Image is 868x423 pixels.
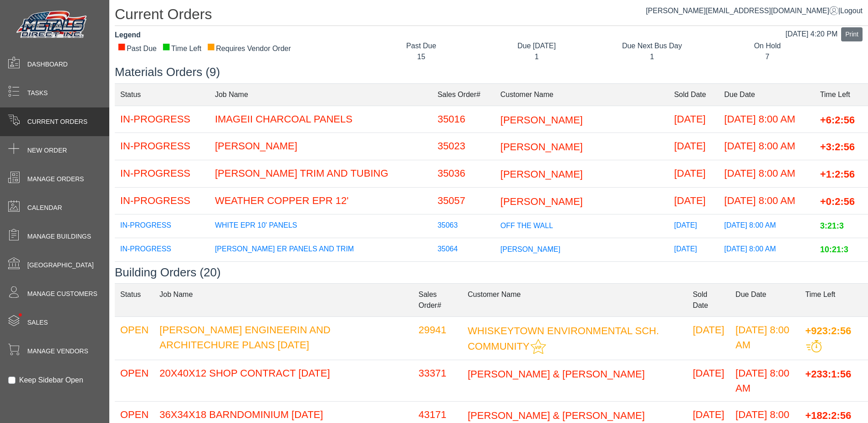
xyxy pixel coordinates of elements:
[820,141,855,153] span: +3:2:56
[601,51,703,62] div: 1
[209,262,432,285] td: [GEOGRAPHIC_DATA] FACILITIES: FIRE STATION 30
[820,221,844,230] span: 3:21:3
[432,106,495,133] td: 35016
[719,262,814,285] td: [DATE] 8:00 AM
[719,133,814,160] td: [DATE] 8:00 AM
[162,43,170,50] div: ■
[500,168,583,180] span: [PERSON_NAME]
[115,160,209,187] td: IN-PROGRESS
[432,133,495,160] td: 35023
[370,41,472,51] div: Past Due
[495,83,669,106] td: Customer Name
[207,43,215,50] div: ■
[27,289,97,299] span: Manage Customers
[716,51,818,62] div: 7
[669,187,719,214] td: [DATE]
[841,27,863,41] button: Print
[117,43,126,50] div: ■
[719,214,814,238] td: [DATE] 8:00 AM
[800,283,868,316] td: Time Left
[413,360,462,401] td: 33371
[432,238,495,262] td: 35064
[500,195,583,207] span: [PERSON_NAME]
[730,283,800,316] td: Due Date
[432,83,495,106] td: Sales Order#
[27,88,48,98] span: Tasks
[716,41,818,51] div: On Hold
[805,368,851,379] span: +233:1:56
[27,260,94,270] span: [GEOGRAPHIC_DATA]
[115,83,209,106] td: Status
[719,83,814,106] td: Due Date
[669,83,719,106] td: Sold Date
[209,187,432,214] td: WEATHER COPPER EPR 12'
[115,214,209,238] td: IN-PROGRESS
[468,368,645,379] span: [PERSON_NAME] & [PERSON_NAME]
[27,203,62,213] span: Calendar
[115,316,154,360] td: OPEN
[209,106,432,133] td: IMAGEII CHARCOAL PANELS
[117,43,157,54] div: Past Due
[209,238,432,262] td: [PERSON_NAME] ER PANELS AND TRIM
[209,214,432,238] td: WHITE EPR 10' PANELS
[669,160,719,187] td: [DATE]
[115,5,868,26] h1: Current Orders
[820,245,848,254] span: 10:21:3
[154,360,413,401] td: 20X40X12 SHOP CONTRACT [DATE]
[601,41,703,51] div: Due Next Bus Day
[730,360,800,401] td: [DATE] 8:00 AM
[719,238,814,262] td: [DATE] 8:00 AM
[162,43,201,54] div: Time Left
[207,43,291,54] div: Requires Vendor Order
[115,283,154,316] td: Status
[115,65,868,79] h3: Materials Orders (9)
[115,265,868,280] h3: Building Orders (20)
[468,409,645,421] span: [PERSON_NAME] & [PERSON_NAME]
[500,222,553,229] span: OFF THE WALL
[687,283,730,316] td: Sold Date
[27,347,88,356] span: Manage Vendors
[209,160,432,187] td: [PERSON_NAME] TRIM AND TUBING
[115,360,154,401] td: OPEN
[115,238,209,262] td: IN-PROGRESS
[115,262,209,285] td: IN-PROGRESS
[432,262,495,285] td: 35069
[500,245,561,253] span: [PERSON_NAME]
[209,133,432,160] td: [PERSON_NAME]
[19,375,83,386] label: Keep Sidebar Open
[27,146,67,155] span: New Order
[669,238,719,262] td: [DATE]
[646,5,863,16] div: |
[9,300,32,330] span: •
[468,325,659,352] span: WHISKEYTOWN ENVIRONMENTAL SCH. COMMUNITY
[806,340,822,352] img: This order should be prioritized
[687,316,730,360] td: [DATE]
[154,283,413,316] td: Job Name
[730,316,800,360] td: [DATE] 8:00 AM
[462,283,687,316] td: Customer Name
[432,187,495,214] td: 35057
[669,262,719,285] td: [DATE]
[115,133,209,160] td: IN-PROGRESS
[820,168,855,180] span: +1:2:56
[115,31,141,39] strong: Legend
[805,325,851,336] span: +923:2:56
[27,117,87,127] span: Current Orders
[27,232,91,241] span: Manage Buildings
[209,83,432,106] td: Job Name
[669,214,719,238] td: [DATE]
[531,339,546,354] img: This customer should be prioritized
[719,160,814,187] td: [DATE] 8:00 AM
[370,51,472,62] div: 15
[27,60,68,69] span: Dashboard
[14,8,91,42] img: Metals Direct Inc Logo
[413,283,462,316] td: Sales Order#
[840,7,863,15] span: Logout
[500,114,583,125] span: [PERSON_NAME]
[27,174,84,184] span: Manage Orders
[154,316,413,360] td: [PERSON_NAME] ENGINEERIN AND ARCHITECHURE PLANS [DATE]
[820,114,855,125] span: +6:2:56
[786,30,837,38] span: [DATE] 4:20 PM
[805,409,851,421] span: +182:2:56
[486,51,587,62] div: 1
